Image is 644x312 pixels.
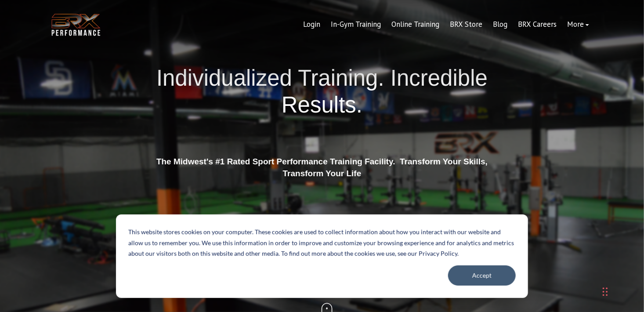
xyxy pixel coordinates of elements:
a: Login [298,14,326,35]
img: BRX Transparent Logo-2 [50,11,102,38]
a: More [562,14,594,35]
a: BRX Store [445,14,488,35]
div: Navigation Menu [298,14,594,35]
p: This website stores cookies on your computer. These cookies are used to collect information about... [128,227,516,259]
div: Cookie banner [116,214,528,298]
strong: The Midwest's #1 Rated Sport Performance Training Facility. Transform Your Skills, Transform Your... [156,157,488,178]
a: In-Gym Training [326,14,386,35]
button: Accept [448,265,516,286]
a: Blog [488,14,513,35]
a: Online Training [386,14,445,35]
a: BRX Careers [513,14,562,35]
h1: Individualized Training. Incredible Results. [153,65,491,145]
div: Drag [603,279,608,305]
iframe: Chat Widget [520,217,644,312]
